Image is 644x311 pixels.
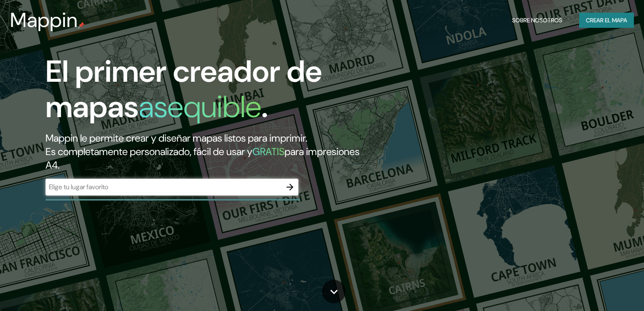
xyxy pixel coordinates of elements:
iframe: Help widget launcher [569,278,635,302]
font: Sobre nosotros [512,15,562,26]
h3: Mappin [10,8,78,32]
h1: asequible [139,87,261,126]
input: Elige tu lugar favorito [46,182,282,192]
font: Crear el mapa [586,15,627,26]
button: Sobre nosotros [509,13,566,28]
img: mappin-pin [78,22,85,29]
h2: Mappin le permite crear y diseñar mapas listos para imprimir. Es completamente personalizado, fác... [46,131,368,172]
h1: El primer creador de mapas . [46,54,368,131]
button: Crear el mapa [579,13,634,28]
h5: GRATIS [252,145,284,158]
